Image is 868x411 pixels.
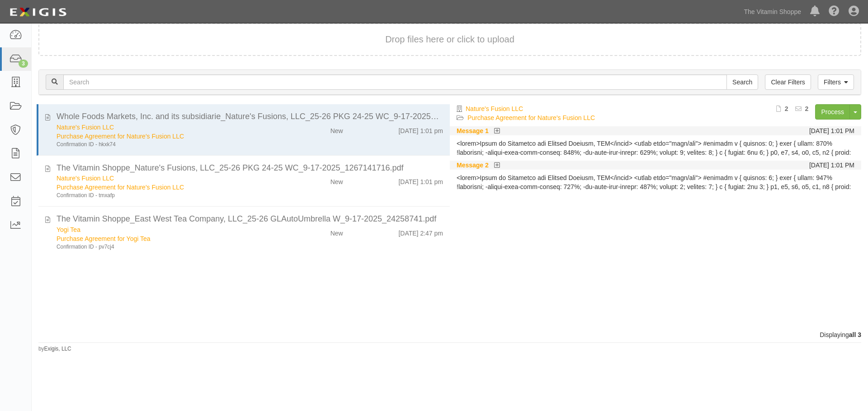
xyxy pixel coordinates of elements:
div: <lorem>Ipsum do Sitametco adi Elitsed Doeiusm, TEM</incid> <utlab etdo="magn/ali"> #enimadm v { q... [457,139,854,157]
button: Drop files here or click to upload [385,33,514,46]
a: Exigis, LLC [44,346,71,352]
div: [DATE] 1:01 pm [398,174,443,186]
img: logo-5460c22ac91f19d4615b14bd174203de0afe785f0fc80cf4dbbc73dc1793850b.png [7,4,69,20]
div: Displaying [32,330,868,339]
a: Nature's Fusion LLC [57,124,114,131]
div: [DATE] 1:01 PM [809,126,854,135]
a: Filters [818,74,854,90]
div: Nature's Fusion LLC [57,174,276,183]
div: New [330,174,343,186]
div: The Vitamin Shoppe_East West Tea Company, LLC_25-26 GLAutoUmbrella W_9-17-2025_24258741.pdf [57,213,443,225]
i: Help Center - Complianz [829,6,840,17]
b: all 3 [849,331,861,338]
a: Process [815,104,850,120]
div: Confirmation ID - hkxk74 [57,141,276,148]
div: Message 1 [DATE] 1:01 PM [450,126,861,135]
input: Search [726,74,758,90]
a: Purchase Agreement for Nature's Fusion LLC [57,133,184,140]
div: Whole Foods Markets, Inc. and its subsidiarie_Nature's Fusions, LLC_25-26 PKG 24-25 WC_9-17-2025_... [57,111,443,123]
div: [DATE] 2:47 pm [398,225,443,238]
div: Confirmation ID - tmxafp [57,192,276,199]
a: Message 1 [457,126,489,135]
div: Nature's Fusion LLC [57,123,276,132]
a: Purchase Agreement for Nature's Fusion LLC [467,114,595,121]
div: Yogi Tea [57,225,276,234]
div: [DATE] 1:01 pm [398,123,443,135]
a: Purchase Agreement for Yogi Tea [57,235,151,242]
a: Nature's Fusion LLC [466,105,523,112]
div: [DATE] 1:01 PM [809,161,854,170]
div: Confirmation ID - pv7cj4 [57,243,276,251]
a: The Vitamin Shoppe [739,3,806,21]
b: 2 [805,105,809,112]
div: 3 [19,60,28,68]
div: The Vitamin Shoppe_Nature's Fusions, LLC_25-26 PKG 24-25 WC_9-17-2025_1267141716.pdf [57,162,443,174]
a: Purchase Agreement for Nature's Fusion LLC [57,184,184,191]
div: Purchase Agreement for Yogi Tea [57,234,276,243]
div: <lorem>Ipsum do Sitametco adi Elitsed Doeiusm, TEM</incid> <utlab etdo="magn/ali"> #enimadm v { q... [457,173,854,191]
a: Nature's Fusion LLC [57,175,114,182]
small: by [38,345,71,353]
div: Purchase Agreement for Nature's Fusion LLC [57,183,276,192]
b: 2 [785,105,788,112]
div: New [330,225,343,238]
input: Search [63,74,727,90]
div: New [330,123,343,135]
a: Clear Filters [765,74,811,90]
a: Yogi Tea [57,226,80,233]
a: Message 2 [457,161,489,170]
div: Message 2 [DATE] 1:01 PM [450,161,861,170]
div: Purchase Agreement for Nature's Fusion LLC [57,132,276,141]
